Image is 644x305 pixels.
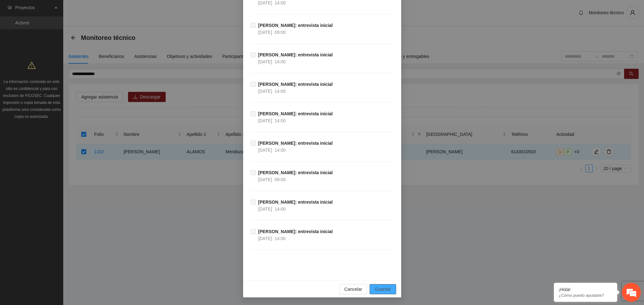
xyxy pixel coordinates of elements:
span: [DATE] [258,207,272,212]
strong: [PERSON_NAME]: entrevista inicial [258,200,333,205]
span: [DATE] [258,148,272,153]
textarea: Escriba su mensaje y pulse “Intro” [3,173,120,195]
strong: [PERSON_NAME]: entrevista inicial [258,82,333,87]
span: [DATE] [258,236,272,241]
div: Chatee con nosotros ahora [33,32,106,41]
span: [DATE] [258,0,272,5]
span: [DATE] [258,89,272,94]
strong: [PERSON_NAME]: entrevista inicial [258,170,333,175]
span: [DATE] [258,30,272,35]
span: Guardar [375,286,391,293]
span: [DATE] [258,177,272,182]
button: Guardar [370,284,396,294]
span: 14:00 [275,236,286,241]
button: Cancelar [339,284,367,294]
span: Cancelar [344,286,362,293]
strong: [PERSON_NAME]: entrevista inicial [258,52,333,57]
span: 09:00 [275,30,286,35]
span: 14:00 [275,148,286,153]
span: 09:00 [275,177,286,182]
span: 14:00 [275,207,286,212]
strong: [PERSON_NAME]: entrevista inicial [258,111,333,116]
span: Estamos en línea. [37,85,87,149]
span: 14:00 [275,0,286,5]
span: 14:00 [275,59,286,64]
p: ¿Cómo puedo ayudarte? [559,293,612,298]
span: 14:00 [275,118,286,123]
span: [DATE] [258,118,272,123]
div: ¡Hola! [559,287,612,292]
span: [DATE] [258,59,272,64]
strong: [PERSON_NAME]: entrevista inicial [258,23,333,28]
div: Minimizar ventana de chat en vivo [104,3,119,18]
strong: [PERSON_NAME]: entrevista inicial [258,229,333,234]
strong: [PERSON_NAME]: entrevista inicial [258,141,333,146]
span: 14:00 [275,89,286,94]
